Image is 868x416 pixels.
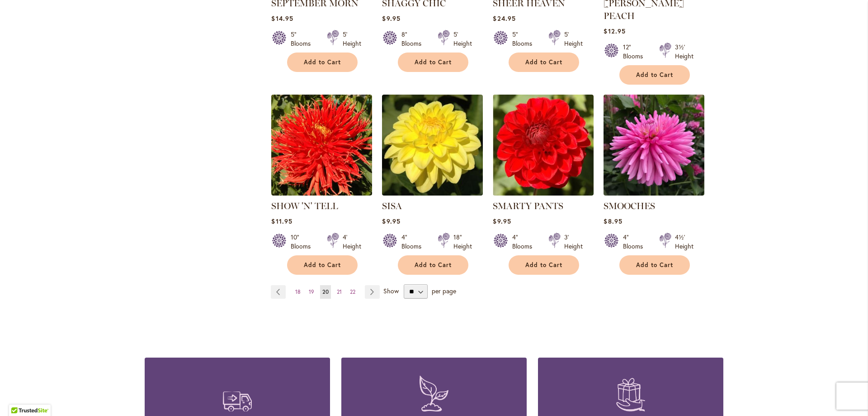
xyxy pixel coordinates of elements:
a: SISA [382,189,483,197]
a: SHOW 'N' TELL [271,189,372,197]
img: SMOOCHES [604,95,704,196]
div: 4½' Height [675,233,693,251]
span: Add to Cart [636,261,673,269]
div: 4' Height [343,233,361,251]
button: Add to Cart [398,255,468,275]
div: 5" Blooms [291,30,316,48]
span: $9.95 [382,14,400,23]
span: $11.95 [271,217,292,225]
span: 22 [350,288,355,295]
iframe: Launch Accessibility Center [7,384,32,409]
span: $8.95 [604,217,622,225]
span: Add to Cart [415,58,452,66]
button: Add to Cart [287,53,358,72]
a: 19 [307,285,316,299]
div: 3' Height [564,233,583,251]
span: 18 [295,288,301,295]
a: SMOOCHES [604,189,704,197]
button: Add to Cart [398,53,468,72]
div: 10" Blooms [291,233,316,251]
div: 4" Blooms [512,233,538,251]
button: Add to Cart [509,255,579,275]
div: 18" Height [453,233,472,251]
a: SHOW 'N' TELL [271,201,338,211]
span: $9.95 [493,217,511,225]
a: SMARTY PANTS [493,189,594,197]
span: Add to Cart [525,261,562,269]
div: 5" Blooms [512,30,538,48]
div: 12" Blooms [623,43,648,61]
span: Add to Cart [304,58,341,66]
img: SISA [382,95,483,196]
div: 5' Height [343,30,361,48]
div: 4" Blooms [623,233,648,251]
button: Add to Cart [619,255,690,275]
span: Add to Cart [525,58,562,66]
img: SHOW 'N' TELL [271,95,372,196]
span: 19 [309,288,314,295]
button: Add to Cart [287,255,358,275]
button: Add to Cart [509,53,579,72]
img: SMARTY PANTS [493,95,594,196]
span: $9.95 [382,217,400,225]
span: Add to Cart [304,261,341,269]
div: 3½' Height [675,43,693,61]
a: 22 [348,285,358,299]
span: $12.95 [604,27,625,35]
a: SMOOCHES [604,201,655,211]
div: 5' Height [453,30,472,48]
a: 18 [293,285,303,299]
a: SMARTY PANTS [493,201,563,211]
button: Add to Cart [619,65,690,85]
a: SISA [382,201,402,211]
span: Add to Cart [415,261,452,269]
div: 4" Blooms [401,233,427,251]
div: 8" Blooms [401,30,427,48]
span: $14.95 [271,14,293,23]
span: 21 [337,288,342,295]
span: 20 [322,288,329,295]
a: 21 [335,285,344,299]
span: Show [383,287,399,295]
div: 5' Height [564,30,583,48]
span: $24.95 [493,14,515,23]
span: Add to Cart [636,71,673,79]
span: per page [432,287,456,295]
